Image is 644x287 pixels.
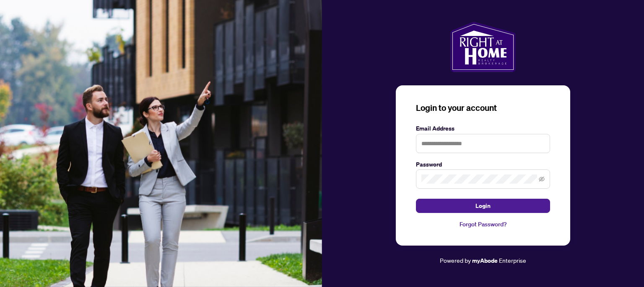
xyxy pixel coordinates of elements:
span: eye-invisible [539,176,545,182]
h3: Login to your account [416,102,550,114]
a: myAbode [472,256,498,265]
span: Powered by [440,256,471,264]
span: Enterprise [499,256,526,264]
a: Forgot Password? [416,220,550,229]
label: Password [416,160,550,169]
span: Login [475,199,491,213]
img: ma-logo [450,22,515,72]
button: Login [416,199,550,213]
label: Email Address [416,124,550,133]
